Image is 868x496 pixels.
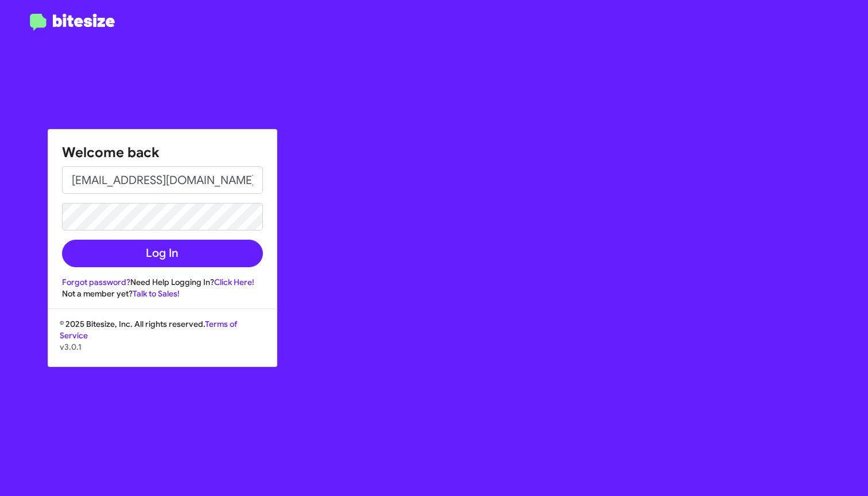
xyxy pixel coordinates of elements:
div: © 2025 Bitesize, Inc. All rights reserved. [48,318,277,366]
a: Terms of Service [60,319,237,341]
p: v3.0.1 [60,341,265,353]
button: Log In [62,240,263,267]
a: Talk to Sales! [133,288,180,299]
input: Email address [62,166,263,194]
a: Forgot password? [62,277,130,287]
div: Need Help Logging In? [62,276,263,288]
h1: Welcome back [62,143,263,162]
div: Not a member yet? [62,288,263,299]
a: Click Here! [214,277,254,287]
